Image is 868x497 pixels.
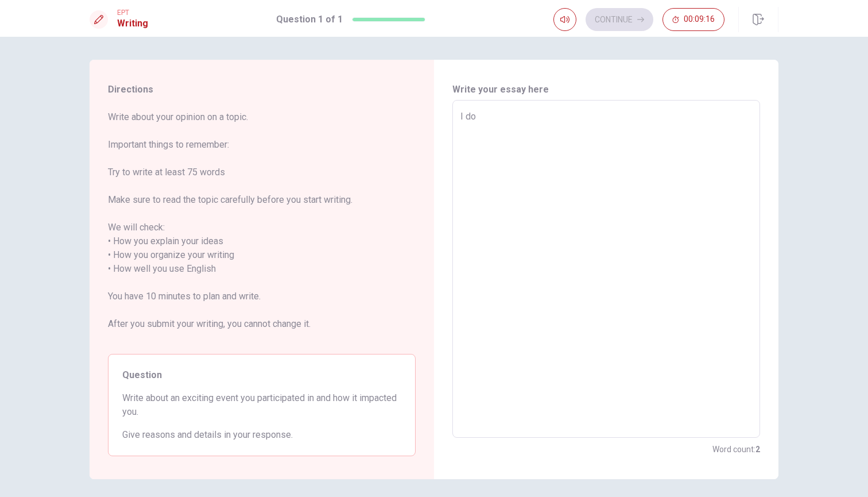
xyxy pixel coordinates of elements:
span: Question [122,368,401,382]
span: Write about an exciting event you participated in and how it impacted you. [122,391,401,419]
span: 00:09:16 [684,15,715,24]
span: Give reasons and details in your response. [122,428,401,442]
h1: Writing [117,17,148,30]
h1: Question 1 of 1 [276,13,343,26]
h6: Word count : [712,442,760,456]
span: Directions [108,83,416,97]
h6: Write your essay here [452,83,760,97]
span: Write about your opinion on a topic. Important things to remember: Try to write at least 75 words... [108,110,416,345]
textarea: I do [460,110,752,429]
span: EPT [117,9,148,17]
button: 00:09:16 [662,8,724,31]
strong: 2 [755,445,760,454]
